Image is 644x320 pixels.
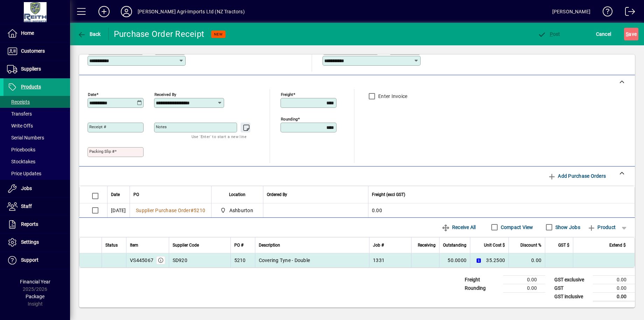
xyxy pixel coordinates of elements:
[609,241,626,249] span: Extend $
[4,252,70,269] a: Support
[368,203,635,217] td: 0.00
[7,99,30,105] span: Receipts
[281,116,298,121] mat-label: Rounding
[418,241,436,249] span: Receiving
[169,253,230,267] td: SD920
[156,124,167,129] mat-label: Notes
[93,5,115,18] button: Add
[551,292,593,301] td: GST inclusive
[229,207,253,214] span: Ashburton
[587,222,616,233] span: Product
[111,191,126,198] div: Date
[191,208,194,213] span: #
[536,28,562,40] button: Post
[21,84,41,90] span: Products
[255,253,369,267] td: Covering Tyne - Double
[4,234,70,251] a: Settings
[442,222,476,233] span: Receive All
[373,257,385,264] span: 1331
[219,206,256,215] span: Ashburton
[107,203,130,217] td: [DATE]
[7,159,35,164] span: Stocktakes
[484,241,505,249] span: Unit Cost $
[558,241,569,249] span: GST $
[439,253,470,267] td: 50.0000
[503,275,545,284] td: 0.00
[4,144,70,156] a: Pricebooks
[596,28,611,40] span: Cancel
[597,1,613,24] a: Knowledge Base
[105,241,118,249] span: Status
[4,180,70,197] a: Jobs
[230,253,255,267] td: 5210
[4,132,70,144] a: Serial Numbers
[593,275,635,284] td: 0.00
[584,221,619,234] button: Product
[7,171,41,176] span: Price Updates
[545,170,609,182] button: Add Purchase Orders
[551,275,593,284] td: GST exclusive
[373,241,384,249] span: Job #
[173,241,199,249] span: Supplier Code
[594,28,613,40] button: Cancel
[550,31,553,37] span: P
[234,241,243,249] span: PO #
[194,208,205,213] span: 5210
[281,92,293,97] mat-label: Freight
[474,255,484,265] button: Change Price Levels
[503,284,545,292] td: 0.00
[551,284,593,292] td: GST
[7,135,44,141] span: Serial Numbers
[4,120,70,132] a: Write Offs
[443,241,466,249] span: Outstanding
[520,241,541,249] span: Discount %
[20,279,50,285] span: Financial Year
[133,207,208,214] a: Supplier Purchase Order#5210
[508,253,545,267] td: 0.00
[377,93,407,100] label: Enter Invoice
[21,221,38,227] span: Reports
[4,168,70,179] a: Price Updates
[214,32,223,37] span: NEW
[21,48,45,54] span: Customers
[21,257,39,263] span: Support
[538,31,560,37] span: ost
[133,191,139,198] span: PO
[4,108,70,120] a: Transfers
[4,156,70,168] a: Stocktakes
[372,191,405,198] span: Freight (excl GST)
[372,191,626,198] div: Freight (excl GST)
[624,28,638,40] button: Save
[130,241,138,249] span: Item
[21,66,41,72] span: Suppliers
[4,43,70,60] a: Customers
[21,30,34,36] span: Home
[21,185,32,191] span: Jobs
[115,5,138,18] button: Profile
[154,92,176,97] mat-label: Received by
[620,1,635,24] a: Logout
[626,28,637,40] span: ave
[548,170,606,182] span: Add Purchase Orders
[439,221,478,234] button: Receive All
[114,28,205,40] div: Purchase Order Receipt
[76,28,103,40] button: Back
[89,149,115,154] mat-label: Packing Slip #
[4,25,70,42] a: Home
[26,294,44,299] span: Package
[21,239,39,245] span: Settings
[4,96,70,108] a: Receipts
[593,284,635,292] td: 0.00
[130,257,153,264] div: VS445067
[77,31,101,37] span: Back
[552,6,590,17] div: [PERSON_NAME]
[626,31,629,37] span: S
[88,92,96,97] mat-label: Date
[133,191,208,198] div: PO
[593,292,635,301] td: 0.00
[70,28,109,40] app-page-header-button: Back
[7,111,32,117] span: Transfers
[111,191,120,198] span: Date
[499,224,533,231] label: Compact View
[138,6,245,17] div: [PERSON_NAME] Agri-Imports Ltd (NZ Tractors)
